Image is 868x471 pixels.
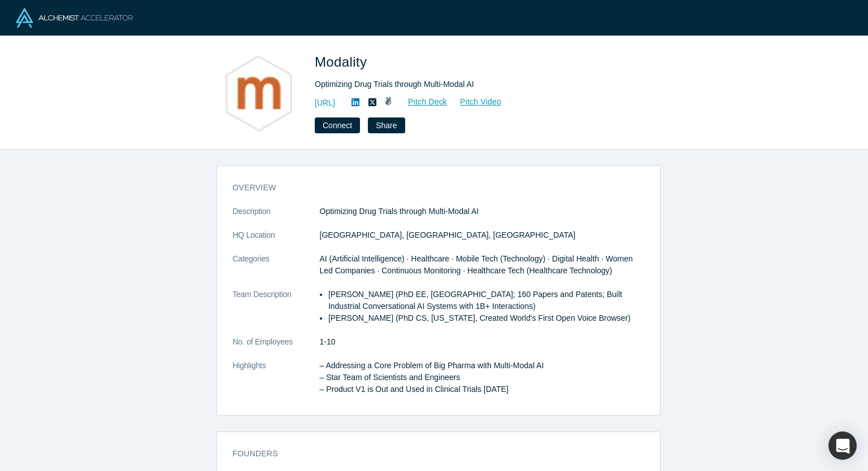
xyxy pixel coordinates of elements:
[320,360,644,395] p: – Addressing a Core Problem of Big Pharma with Multi-Modal AI – Star Team of Scientists and Engin...
[233,253,320,289] dt: Categories
[328,289,644,312] li: [PERSON_NAME] (PhD EE, [GEOGRAPHIC_DATA]; 160 Papers and Patents; Built Industrial Conversational...
[396,95,448,108] a: Pitch Deck
[320,336,644,348] dd: 1-10
[233,448,628,460] h3: Founders
[320,206,644,217] p: Optimizing Drug Trials through Multi-Modal AI
[233,229,320,253] dt: HQ Location
[233,206,320,229] dt: Description
[315,117,360,133] button: Connect
[233,336,320,360] dt: No. of Employees
[233,182,628,194] h3: overview
[448,95,502,108] a: Pitch Video
[328,312,644,324] li: [PERSON_NAME] (PhD CS, [US_STATE], Created World's First Open Voice Browser)
[220,52,299,131] img: Modality's Logo
[315,97,335,109] a: [URL]
[315,54,371,69] span: Modality
[320,254,633,275] span: AI (Artificial Intelligence) · Healthcare · Mobile Tech (Technology) · Digital Health · Women Led...
[315,78,631,90] div: Optimizing Drug Trials through Multi-Modal AI
[233,289,320,336] dt: Team Description
[16,8,133,28] img: Alchemist Logo
[320,229,644,241] dd: [GEOGRAPHIC_DATA], [GEOGRAPHIC_DATA], [GEOGRAPHIC_DATA]
[368,117,405,133] button: Share
[233,360,320,407] dt: Highlights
